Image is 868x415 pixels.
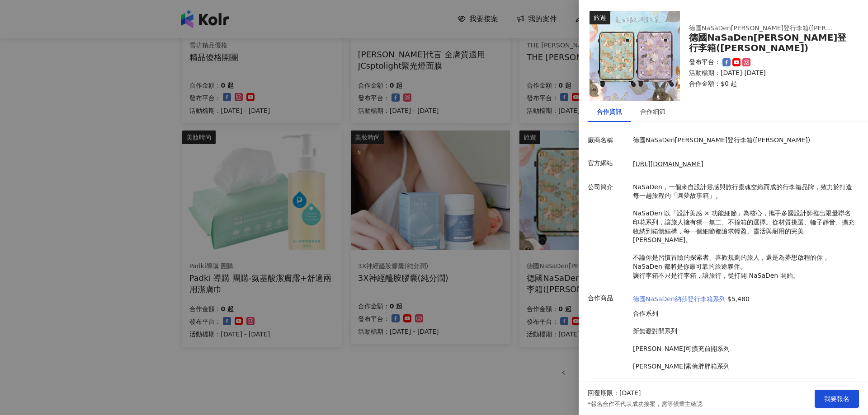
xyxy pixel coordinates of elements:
[588,389,641,398] p: 回覆期限：[DATE]
[588,294,628,303] p: 合作商品
[588,400,703,408] p: *報名合作不代表成功接案，需等候業主確認
[590,11,680,101] img: 德國NaSaDen納莎登行李箱系列
[633,183,854,280] p: NaSaDen，一個來自設計靈感與旅行靈魂交織而成的行李箱品牌，致力於打造每一趟旅程的「圓夢故事箱」。 NaSaDen 以「設計美感 × 功能細節」為核心，攜手多國設計師推出限量聯名印花系列，讓...
[815,390,859,408] button: 我要報名
[689,33,848,53] div: 德國NaSaDen[PERSON_NAME]登行李箱([PERSON_NAME])
[689,79,848,89] p: 合作金額： $0 起
[689,24,834,33] div: 德國NaSaDen[PERSON_NAME]登行李箱([PERSON_NAME])
[588,183,628,192] p: 公司簡介
[689,69,848,78] p: 活動檔期：[DATE]-[DATE]
[727,295,750,304] p: $5,480
[640,107,665,117] div: 合作細節
[590,11,610,24] div: 旅遊
[824,395,849,402] span: 我要報名
[633,136,854,145] p: 德國NaSaDen[PERSON_NAME]登行李箱([PERSON_NAME])
[633,295,726,304] a: 德國NaSaDen納莎登行李箱系列
[633,160,703,168] a: [URL][DOMAIN_NAME]
[689,58,721,67] p: 發布平台：
[597,107,622,117] div: 合作資訊
[633,309,750,371] p: 合作系列 新無憂對開系列 [PERSON_NAME]可擴充前開系列 [PERSON_NAME]索倫胖胖箱系列
[588,136,628,145] p: 廠商名稱
[588,159,628,168] p: 官方網站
